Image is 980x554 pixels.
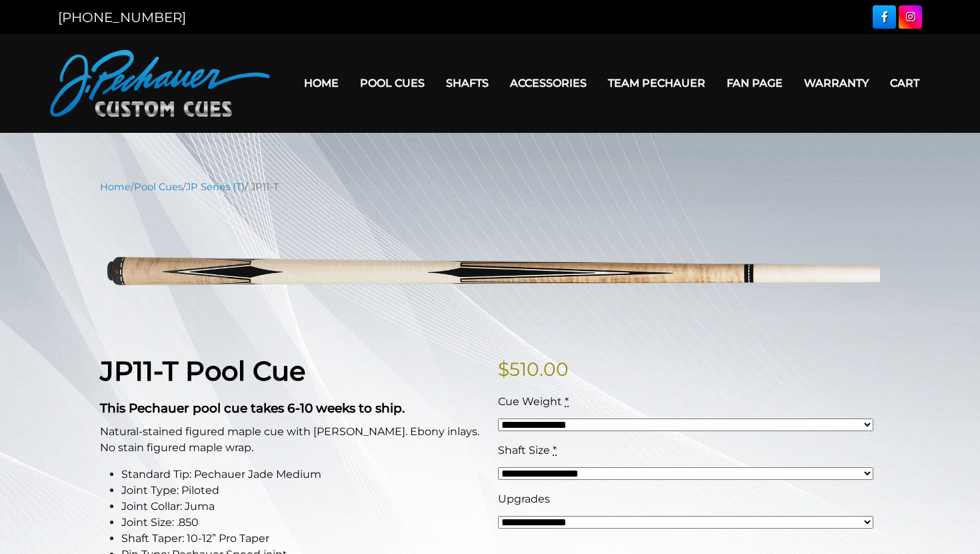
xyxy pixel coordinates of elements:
a: Team Pechauer [597,66,716,100]
bdi: 510.00 [498,358,569,380]
li: Standard Tip: Pechauer Jade Medium [121,467,482,483]
a: Pool Cues [349,66,435,100]
a: JP Series (T) [186,181,245,193]
a: Fan Page [716,66,793,100]
a: [PHONE_NUMBER] [58,9,186,25]
nav: Breadcrumb [100,180,880,194]
a: Warranty [793,66,879,100]
a: Shafts [435,66,499,100]
li: Joint Size: .850 [121,515,482,531]
img: jp11-T.png [100,204,880,334]
li: Joint Type: Piloted [121,483,482,499]
a: Pool Cues [134,181,183,193]
abbr: required [565,395,569,408]
span: Upgrades [498,493,550,505]
img: Pechauer Custom Cues [50,50,270,117]
a: Accessories [499,66,597,100]
a: Home [100,181,131,193]
span: Shaft Size [498,444,550,457]
abbr: required [553,444,557,457]
a: Cart [879,66,930,100]
li: Shaft Taper: 10-12” Pro Taper [121,531,482,547]
span: $ [498,358,509,380]
li: Joint Collar: Juma [121,499,482,515]
a: Home [293,66,349,100]
strong: This Pechauer pool cue takes 6-10 weeks to ship. [100,400,405,416]
span: Cue Weight [498,395,562,408]
strong: JP11-T Pool Cue [100,354,305,387]
p: Natural-stained figured maple cue with [PERSON_NAME]. Ebony inlays. No stain figured maple wrap. [100,424,482,456]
